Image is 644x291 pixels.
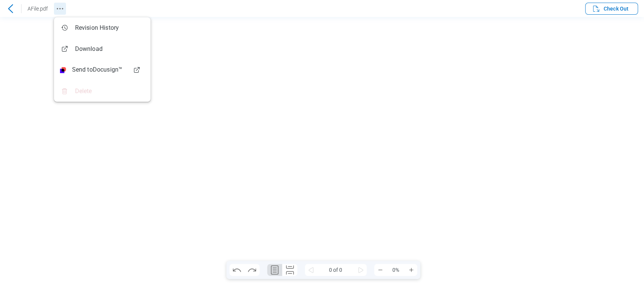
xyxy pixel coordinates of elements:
button: Continuous Page Layout [282,264,297,276]
button: Zoom In [405,264,417,276]
div: Revision History [60,23,119,32]
button: Revision History [54,3,66,15]
button: Undo [229,264,244,276]
span: AFile.pdf [28,6,48,12]
span: Send to Docusign™ [72,66,123,75]
button: Single Page Layout [267,264,282,276]
button: Zoom Out [374,264,386,276]
button: Check Out [585,3,638,15]
button: Redo [244,264,260,276]
div: Download [60,44,103,54]
span: 0% [386,264,405,276]
span: 0 of 0 [317,264,355,276]
img: Docusign Logo [60,67,66,73]
ul: Revision History [54,17,151,102]
span: Delete [75,87,92,95]
span: Check Out [604,5,629,12]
